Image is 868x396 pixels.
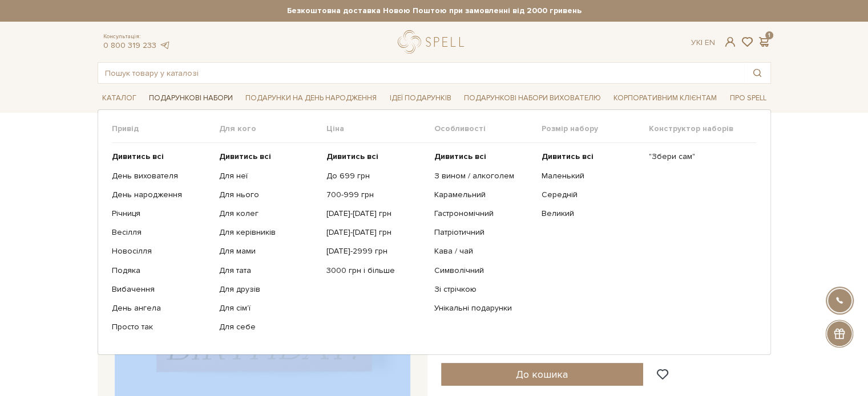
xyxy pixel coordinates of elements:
[112,303,211,313] a: День ангела
[112,171,211,181] a: День вихователя
[112,152,164,161] b: Дивитись всі
[434,152,532,162] a: Дивитись всі
[434,284,532,295] a: Зі стрічкою
[705,38,715,47] a: En
[725,89,770,107] a: Про Spell
[219,152,318,162] a: Дивитись всі
[219,303,318,313] a: Для сім'ї
[326,209,425,219] a: [DATE]-[DATE] грн
[434,171,532,181] a: З вином / алкоголем
[434,303,532,313] a: Унікальні подарунки
[112,209,211,219] a: Річниця
[542,152,594,161] b: Дивитись всі
[434,266,532,276] a: Символічний
[326,246,425,256] a: [DATE]-2999 грн
[542,152,640,162] a: Дивитись всі
[385,89,455,107] a: Ідеї подарунків
[103,40,156,50] a: 0 800 319 233
[326,171,425,181] a: До 699 грн
[434,227,532,238] a: Патріотичний
[516,368,568,381] span: До кошика
[112,190,211,200] a: День народження
[112,284,211,295] a: Вибачення
[219,190,318,200] a: Для нього
[649,152,748,162] a: "Збери сам"
[219,227,318,238] a: Для керівників
[112,124,219,134] span: Привід
[112,152,211,162] a: Дивитись всі
[241,89,381,107] a: Подарунки на День народження
[144,89,237,107] a: Подарункові набори
[441,363,644,386] button: До кошика
[103,33,171,40] span: Консультація:
[542,171,640,181] a: Маленький
[219,209,318,219] a: Для колег
[219,246,318,256] a: Для мами
[744,63,770,83] button: Пошук товару у каталозі
[112,266,211,276] a: Подяка
[434,246,532,256] a: Кава / чай
[219,266,318,276] a: Для тата
[159,40,171,50] a: telegram
[701,38,703,47] span: |
[434,152,486,161] b: Дивитись всі
[434,209,532,219] a: Гастрономічний
[434,190,532,200] a: Карамельний
[219,171,318,181] a: Для неї
[219,284,318,295] a: Для друзів
[219,322,318,332] a: Для себе
[398,30,469,54] a: logo
[542,190,640,200] a: Середній
[459,88,605,108] a: Подарункові набори вихователю
[649,124,756,134] span: Конструктор наборів
[434,124,541,134] span: Особливості
[326,190,425,200] a: 700-999 грн
[691,38,715,48] div: Ук
[219,124,326,134] span: Для кого
[326,152,425,162] a: Дивитись всі
[326,227,425,238] a: [DATE]-[DATE] грн
[112,246,211,256] a: Новосілля
[112,322,211,332] a: Просто так
[326,266,425,276] a: 3000 грн і більше
[326,152,378,161] b: Дивитись всі
[609,88,721,108] a: Корпоративним клієнтам
[542,209,640,219] a: Великий
[219,152,271,161] b: Дивитись всі
[98,6,771,16] strong: Безкоштовна доставка Новою Поштою при замовленні від 2000 гривень
[326,124,434,134] span: Ціна
[98,109,771,355] div: Каталог
[98,89,141,107] a: Каталог
[542,124,649,134] span: Розмір набору
[112,227,211,238] a: Весілля
[98,63,744,83] input: Пошук товару у каталозі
